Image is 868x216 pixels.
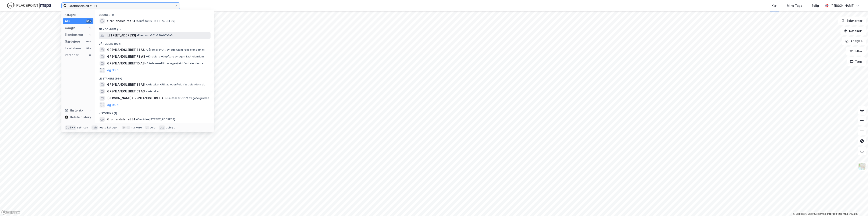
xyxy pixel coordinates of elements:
div: Kontrollprogram for chat [847,196,868,216]
div: Kategori [65,13,93,17]
span: Gårdeiere • Kjøp/salg av egen fast eiendom [146,55,204,58]
span: GRØNLANDSLEIRET 31 AS [107,47,145,52]
div: 1 [88,26,92,30]
div: 99+ [86,20,92,23]
button: Bokmerker [838,17,866,25]
span: Gårdeiere • Utl. av egen/leid fast eiendom el. [145,62,205,65]
button: Analyse [842,37,866,45]
button: Datasett [840,27,866,35]
span: • [146,83,147,86]
span: Område • [STREET_ADDRESS] [136,19,175,23]
div: neste kategori [99,126,119,129]
span: • [146,55,147,58]
span: Grønlandsleiret 31 [107,117,135,122]
img: Z [858,162,866,170]
div: velg [150,126,155,129]
span: • [145,62,147,65]
span: • [146,90,147,93]
span: GRØNLANDSLEIRET 31 AS [107,82,145,87]
div: tab [92,125,98,130]
button: og 96 til [107,68,119,73]
span: Gårdeiere • Utl. av egen/leid fast eiendom el. [146,48,205,52]
div: Eiendommer (1) [95,24,214,32]
iframe: Chat Widget [847,196,868,216]
div: 99+ [86,47,92,50]
div: Alle [65,19,71,24]
span: Eiendom • 301-230-97-0-0 [137,34,173,37]
span: • [136,19,137,22]
div: [PERSON_NAME] [830,3,854,8]
div: 0 [88,53,92,57]
span: • [136,118,137,121]
div: 99+ [86,40,92,43]
div: Leietakere [65,46,81,51]
span: Leietaker • Drift av gatekjøkken [166,96,209,100]
a: Mapbox [793,212,805,215]
span: Grønlandsleiret 31 [107,18,135,24]
div: Gårdeiere (99+) [95,39,214,46]
div: Google [65,25,76,31]
span: [PERSON_NAME] GRØNLANDSLEIRET AS [107,96,165,101]
div: avbryt [166,126,175,129]
span: Leietaker [146,90,160,93]
div: esc [159,125,165,130]
span: • [166,96,168,100]
img: logo.f888ab2527a4732fd821a326f86c7f29.svg [7,2,51,9]
span: GRØNLANDSLEIRET 61 AS [107,89,145,94]
div: Mine Tags [787,3,802,8]
span: • [146,48,147,51]
div: Kart [772,3,778,8]
div: Ctrl + k [65,125,76,130]
div: Bolig [811,3,819,8]
div: Historikk (1) [95,108,214,116]
button: Filter [846,47,866,56]
a: Improve this map [827,212,848,215]
div: Historikk [65,108,83,113]
div: markere [131,126,142,129]
div: Leietakere (99+) [95,74,214,81]
div: 1 [88,109,92,112]
div: Delete history [70,115,91,120]
div: Google (1) [95,10,214,18]
span: • [137,34,138,37]
span: GRØNLANDSLEIRET 73 AS [107,54,145,59]
a: OpenStreetMap [806,212,826,215]
div: nytt søk [77,126,88,129]
input: Søk på adresse, matrikkel, gårdeiere, leietakere eller personer [67,3,175,9]
button: Tags [847,57,866,66]
button: og 96 til [107,102,119,107]
div: Gårdeiere [65,39,80,44]
span: [STREET_ADDRESS] [107,33,136,38]
span: Område • [STREET_ADDRESS] [136,118,175,121]
div: Eiendommer [65,32,83,37]
span: Leietaker • Utl. av egen/leid fast eiendom el. [146,83,205,86]
a: Mapbox homepage [1,210,20,215]
div: Personer [65,53,79,58]
span: GRØNLANDSLEIRET 15 AS [107,61,144,66]
div: 1 [88,33,92,36]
